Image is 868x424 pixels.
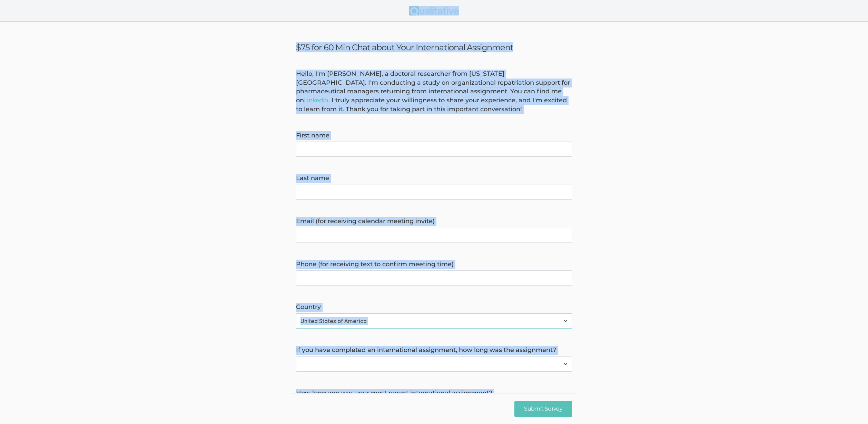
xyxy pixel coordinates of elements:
label: First name [296,131,572,140]
label: How long ago was your most recent international assignment? [296,389,572,398]
h3: $75 for 60 Min Chat about Your International Assignment [296,42,572,52]
label: Phone (for receiving text to confirm meeting time) [296,260,572,269]
input: Submit Survey [514,401,572,417]
img: Qualitative [409,6,459,15]
label: Last name [296,174,572,183]
label: Email (for receiving calendar meeting invite) [296,217,572,226]
div: Hello, I'm [PERSON_NAME], a doctoral researcher from [US_STATE][GEOGRAPHIC_DATA]. I'm conducting ... [291,70,577,114]
a: LinkedIn [304,97,328,104]
label: Country [296,303,572,312]
label: If you have completed an international assignment, how long was the assignment? [296,346,572,355]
